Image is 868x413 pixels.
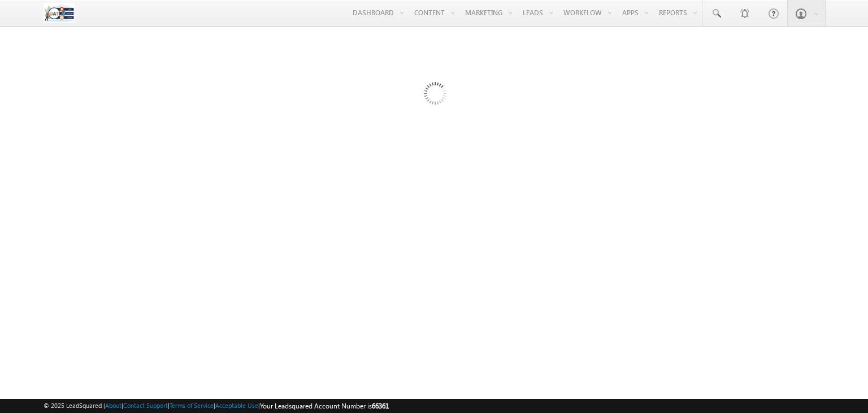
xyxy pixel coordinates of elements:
a: Contact Support [123,402,168,409]
span: Your Leadsquared Account Number is [260,402,389,410]
a: Acceptable Use [215,402,258,409]
img: Custom Logo [44,3,75,23]
img: Loading... [376,37,493,154]
a: About [105,402,121,409]
a: Terms of Service [170,402,214,409]
span: © 2025 LeadSquared | | | | | [44,401,389,411]
span: 66361 [372,402,389,410]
